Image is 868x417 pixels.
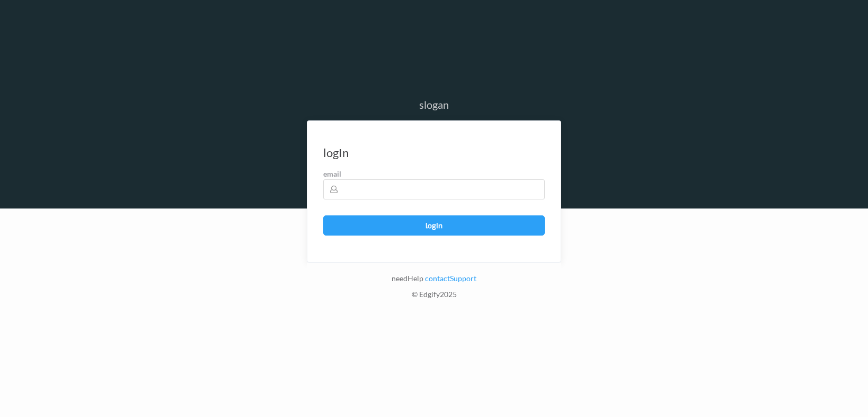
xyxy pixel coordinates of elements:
a: contactSupport [423,274,476,283]
div: slogan [307,99,561,110]
button: logIn [323,215,545,236]
div: © Edgify 2025 [307,289,561,305]
label: email [323,169,545,179]
div: logIn [323,147,349,158]
div: needHelp [307,273,561,289]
